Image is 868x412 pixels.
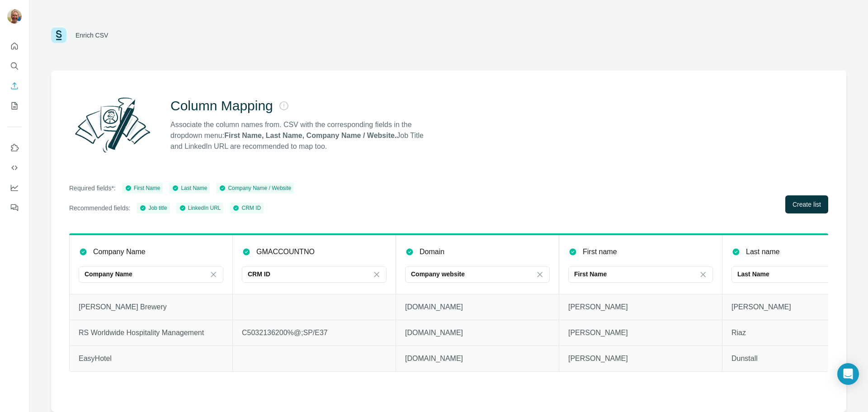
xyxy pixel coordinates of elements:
[837,363,859,385] div: Open Intercom Messenger
[170,119,432,152] p: Associate the column names from. CSV with the corresponding fields in the dropdown menu: Job Titl...
[568,353,713,364] p: [PERSON_NAME]
[79,353,223,364] p: EasyHotel
[405,327,550,338] p: [DOMAIN_NAME]
[93,246,146,257] p: Company Name
[224,132,396,139] strong: First Name, Last Name, Company Name / Website.
[79,327,223,338] p: RS Worldwide Hospitality Management
[583,246,617,257] p: First name
[69,92,156,157] img: Surfe Illustration - Column Mapping
[172,184,207,192] div: Last Name
[248,270,270,279] p: CRM ID
[793,200,821,209] span: Create list
[737,270,769,279] p: Last Name
[785,195,828,213] button: Create list
[405,353,550,364] p: [DOMAIN_NAME]
[179,204,221,212] div: LinkedIn URL
[411,270,465,279] p: Company website
[125,184,160,192] div: First Name
[232,204,261,212] div: CRM ID
[420,246,444,257] p: Domain
[7,38,22,54] button: Quick start
[7,98,22,114] button: My lists
[405,302,550,313] p: [DOMAIN_NAME]
[568,327,713,338] p: [PERSON_NAME]
[7,9,22,24] img: Avatar
[7,199,22,216] button: Feedback
[69,184,116,193] p: Required fields*:
[256,246,315,257] p: GMACCOUNTNO
[242,327,387,338] p: C5032136200%@;SP/E37
[51,28,66,43] img: Surfe Logo
[69,204,130,213] p: Recommended fields:
[79,302,223,313] p: [PERSON_NAME] Brewery
[75,31,108,40] div: Enrich CSV
[574,270,607,279] p: First Name
[7,180,22,196] button: Dashboard
[85,270,132,279] p: Company Name
[568,302,713,313] p: [PERSON_NAME]
[7,58,22,74] button: Search
[7,78,22,94] button: Enrich CSV
[7,160,22,176] button: Use Surfe API
[139,204,167,212] div: Job title
[7,140,22,156] button: Use Surfe on LinkedIn
[170,98,273,114] h2: Column Mapping
[219,184,291,192] div: Company Name / Website
[746,246,780,257] p: Last name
